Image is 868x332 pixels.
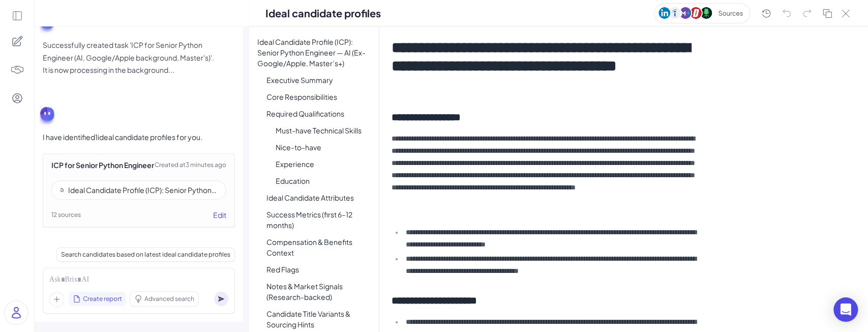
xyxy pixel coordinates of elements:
li: Experience [267,157,379,172]
img: sources [654,3,750,23]
li: Candidate Title Variants & Sourcing Hints [258,307,379,332]
span: Created at 3 minutes ago [155,160,226,170]
span: Advanced search [144,294,194,303]
div: ICP for Senior Python Engineer [51,160,154,170]
div: Ideal Candidate Profile (ICP): Senior Python Engineer — AI (Ex-Google/Apple, Master’s+) [68,185,218,195]
li: Core Responsibilities [258,90,379,104]
li: Success Metrics (first 6–12 months) [258,207,379,233]
div: Open Intercom Messenger [833,297,858,322]
div: Ideal candidate profiles [265,6,381,21]
img: 4blF7nbYMBMHBwcHBwcHBwcHBwcHBwcHB4es+Bd0DLy0SdzEZwAAAABJRU5ErkJggg== [10,63,24,77]
li: Nice-to-have [267,140,379,155]
li: Executive Summary [258,73,379,88]
span: 12 sources [51,210,81,219]
li: Ideal Candidate Attributes [258,190,379,205]
li: Notes & Market Signals (Research-backed) [258,279,379,305]
li: Compensation & Benefits Context [258,235,379,260]
p: Successfully created task 'ICP for Senior Python Engineer (AI, Google/Apple background, Master's)... [43,39,216,76]
li: Red Flags [258,262,379,277]
img: user_logo.png [5,301,28,324]
li: Required Qualifications [258,106,379,121]
li: Education [267,174,379,188]
li: Must-have Technical Skills [267,123,379,138]
button: Edit [213,210,226,220]
div: Search candidates based on latest ideal candidate profiles [56,247,235,262]
li: Ideal Candidate Profile (ICP): Senior Python Engineer — AI (Ex-Google/Apple, Master’s+) [249,35,379,71]
div: I have identified 1 ideal candidate profiles for you. [43,131,235,143]
span: Create report [83,294,122,303]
